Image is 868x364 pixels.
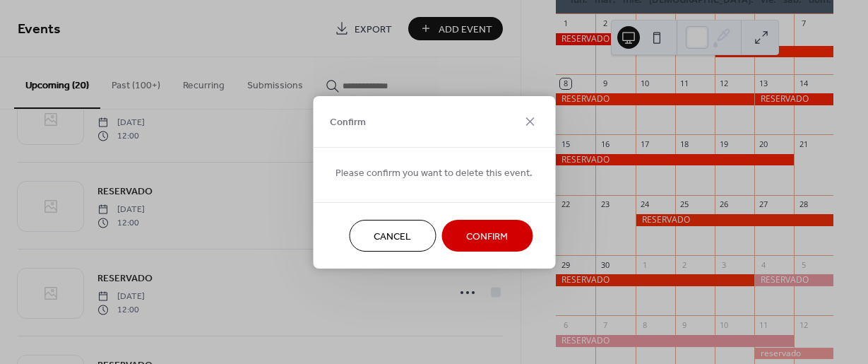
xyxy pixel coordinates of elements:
span: Cancel [374,229,411,244]
button: Cancel [349,220,436,252]
span: Confirm [466,229,508,244]
span: Confirm [330,115,366,130]
span: Please confirm you want to delete this event. [335,165,533,180]
button: Confirm [441,220,533,252]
